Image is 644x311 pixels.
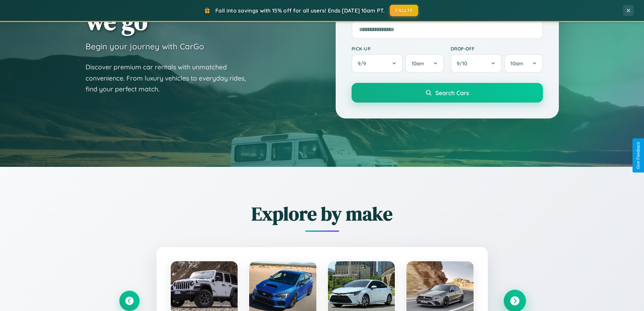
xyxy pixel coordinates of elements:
[411,60,424,67] span: 10am
[405,54,444,73] button: 10am
[390,5,418,16] button: FALL15
[352,54,403,73] button: 9/9
[451,54,502,73] button: 9/10
[435,89,469,96] span: Search Cars
[504,54,543,73] button: 10am
[352,46,444,51] label: Pick-up
[352,83,543,103] button: Search Cars
[457,60,471,67] span: 9 / 10
[119,201,525,227] h2: Explore by make
[358,60,369,67] span: 9 / 9
[510,60,523,67] span: 10am
[86,41,204,51] h3: Begin your journey with CarGo
[215,7,385,14] span: Fall into savings with 15% off for all users! Ends [DATE] 10am PT.
[636,142,641,169] div: Give Feedback
[86,62,255,95] p: Discover premium car rentals with unmatched convenience. From luxury vehicles to everyday rides, ...
[451,46,543,51] label: Drop-off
